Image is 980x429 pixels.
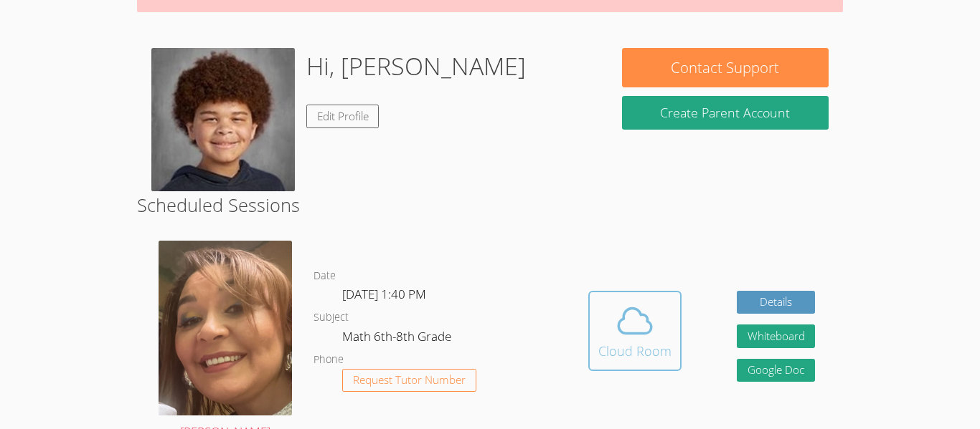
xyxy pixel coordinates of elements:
[353,375,466,385] span: Request Tutor Number
[737,324,816,348] button: Whiteboard
[622,96,829,130] button: Create Parent Account
[306,105,380,128] a: Edit Profile
[314,309,349,327] dt: Subject
[314,267,336,285] dt: Date
[342,369,476,392] button: Request Tutor Number
[737,291,816,314] a: Details
[588,291,682,371] button: Cloud Room
[737,359,816,382] a: Google Doc
[151,48,295,191] img: picture-3cc64df5dac22d7a31c6b6676cbcffb1_68b0d0f8dd478.jpg
[306,48,526,85] h1: Hi, [PERSON_NAME]
[342,327,454,351] dd: Math 6th-8th Grade
[314,351,344,369] dt: Phone
[137,191,843,218] h2: Scheduled Sessions
[159,241,292,415] img: IMG_0482.jpeg
[622,48,829,87] button: Contact Support
[598,341,672,361] div: Cloud Room
[342,286,426,302] span: [DATE] 1:40 PM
